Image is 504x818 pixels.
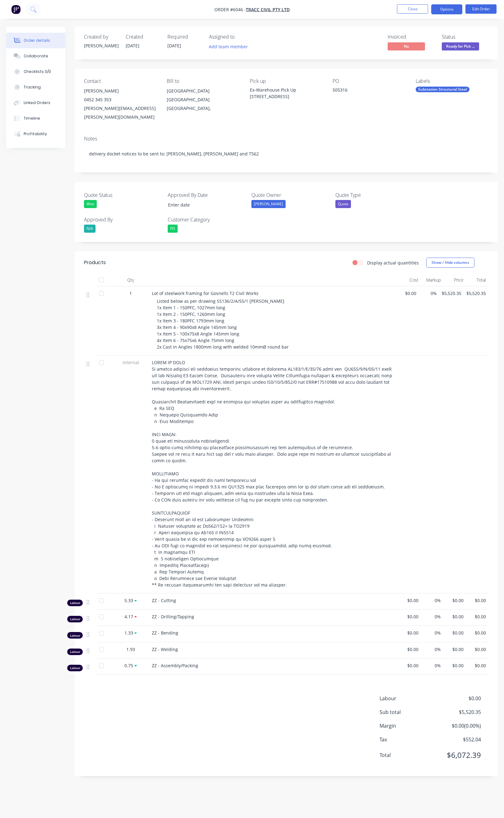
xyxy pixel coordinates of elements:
[443,274,466,286] div: Price
[446,597,464,604] span: $0.00
[426,258,474,268] button: Show / Hide columns
[250,87,323,100] div: Ex-Warehouse Pick Up [STREET_ADDRESS]
[152,290,259,296] span: Lot of steelwork framing for Gosnells T2 Civil Works
[423,630,441,636] span: 0%
[6,111,65,126] button: Timeline
[446,662,464,669] span: $0.00
[24,84,41,90] div: Tracking
[167,104,240,113] div: [GEOGRAPHIC_DATA],
[84,216,162,223] label: Approved By
[126,43,139,49] span: [DATE]
[84,87,157,95] div: [PERSON_NAME]
[168,191,245,199] label: Approved By Date
[335,191,413,199] label: Quote Type
[469,613,486,620] span: $0.00
[84,191,162,199] label: Quote Status
[469,646,486,653] span: $0.00
[84,225,96,233] div: N/A
[442,34,488,40] div: Status
[435,722,481,730] span: $0.00 ( 0.00 %)
[435,708,481,716] span: $5,520.35
[67,616,83,622] div: Labour
[435,695,481,702] span: $0.00
[84,95,157,104] div: 0452 345 353
[67,649,83,655] div: Labour
[152,630,178,636] span: ZZ - Bending
[84,136,488,142] div: Notes
[11,5,21,14] img: Factory
[6,33,65,48] button: Order details
[209,34,271,40] div: Assigned to
[469,597,486,604] span: $0.00
[423,662,441,669] span: 0%
[246,7,290,12] a: Tracc Civil Pty Ltd
[24,69,51,74] div: Checklists 0/0
[84,42,118,49] div: [PERSON_NAME]
[167,78,240,84] div: Bill to
[84,87,157,121] div: [PERSON_NAME]0452 345 353[PERSON_NAME][EMAIL_ADDRESS][PERSON_NAME][DOMAIN_NAME]
[401,662,418,669] span: $0.00
[423,613,441,620] span: 0%
[367,259,419,266] label: Display actual quantities
[6,95,65,111] button: Linked Orders
[24,131,47,137] div: Profitability
[416,87,469,92] div: Substation Structural Steel
[446,613,464,620] span: $0.00
[442,290,461,297] span: $5,520.35
[6,48,65,64] button: Collaborate
[469,630,486,636] span: $0.00
[126,646,135,653] span: 1.93
[401,290,416,297] span: $0.00
[168,225,178,233] div: PD
[335,200,351,208] div: Quote
[401,630,418,636] span: $0.00
[209,42,251,51] button: Add team member
[380,708,435,716] span: Sub total
[124,630,133,636] span: 1.33
[168,216,245,223] label: Customer Category
[380,695,435,702] span: Labour
[442,42,479,50] span: Ready for Pick ...
[167,34,202,40] div: Required
[421,274,444,286] div: Markup
[167,43,181,49] span: [DATE]
[250,78,323,84] div: Pick up
[84,200,97,208] div: Won
[84,78,157,84] div: Contact
[114,359,147,366] span: Internal
[152,597,176,603] span: ZZ - Cutting
[167,87,240,113] div: [GEOGRAPHIC_DATA] [GEOGRAPHIC_DATA][GEOGRAPHIC_DATA],
[124,597,133,604] span: 5.33
[333,87,405,95] div: 505316
[431,4,462,14] button: Options
[416,78,488,84] div: Labels
[380,722,435,730] span: Margin
[214,7,246,12] span: Order #6046 -
[152,359,394,588] span: LOREM IP DOLO Si ametco adipisci eli seddoeius temporinc utlabore et dolorema AL183/1/E/35/76 adm...
[401,597,418,604] span: $0.00
[129,290,132,297] span: 1
[388,34,434,40] div: Invoiced
[152,663,198,668] span: ZZ - Assembly/Packing
[435,736,481,743] span: $552.04
[6,79,65,95] button: Tracking
[6,126,65,142] button: Profitability
[152,646,178,652] span: ZZ - Welding
[397,4,428,14] button: Close
[398,274,421,286] div: Cost
[164,200,241,210] input: Enter date
[152,614,194,620] span: ZZ - Drilling/Tapping
[421,290,437,297] span: 0%
[24,116,40,121] div: Timeline
[84,144,488,163] div: delivery docket notices to be sent to: [PERSON_NAME], [PERSON_NAME] and T562
[67,665,83,671] div: Labour
[126,34,160,40] div: Created
[380,751,435,759] span: Total
[423,597,441,604] span: 0%
[124,613,133,620] span: 4.17
[167,87,240,104] div: [GEOGRAPHIC_DATA] [GEOGRAPHIC_DATA]
[446,630,464,636] span: $0.00
[124,662,133,669] span: 0.75
[388,42,425,50] span: No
